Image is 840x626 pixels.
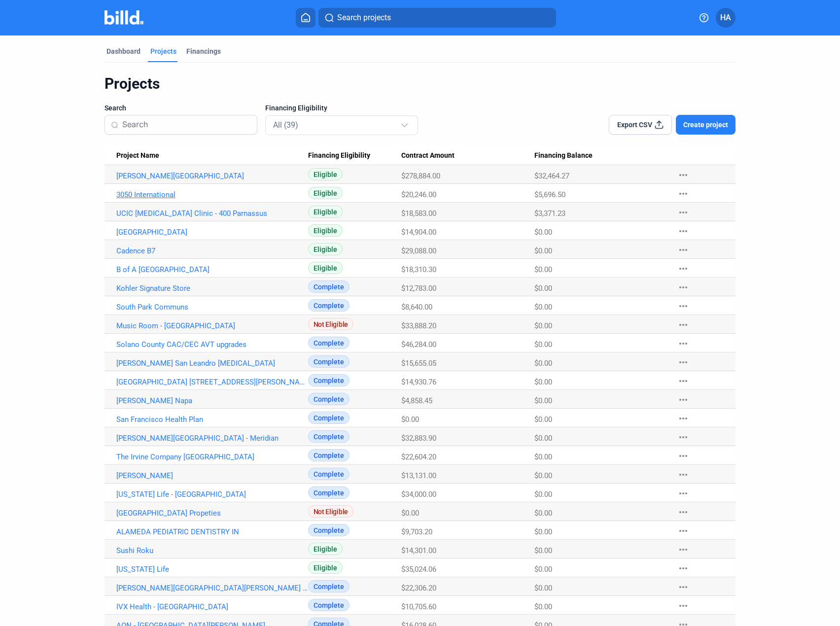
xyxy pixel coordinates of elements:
[116,172,308,180] a: [PERSON_NAME][GEOGRAPHIC_DATA]
[308,224,343,237] span: Eligible
[116,151,159,160] span: Project Name
[677,525,689,537] mat-icon: more_horiz
[401,228,436,237] span: $14,904.00
[308,151,370,160] span: Financing Eligibility
[308,599,350,611] span: Complete
[534,284,552,293] span: $0.00
[308,412,350,424] span: Complete
[534,509,552,518] span: $0.00
[534,471,552,480] span: $0.00
[534,209,565,218] span: $3,371.23
[308,168,343,180] span: Eligible
[337,12,391,24] span: Search projects
[308,355,350,368] span: Complete
[716,8,735,28] button: HA
[677,450,689,462] mat-icon: more_horiz
[116,396,308,405] a: [PERSON_NAME] Napa
[308,187,343,199] span: Eligible
[401,434,436,443] span: $32,883.90
[677,356,689,368] mat-icon: more_horiz
[308,393,350,405] span: Complete
[401,209,436,218] span: $18,583.00
[105,74,735,93] div: Projects
[308,374,350,386] span: Complete
[401,190,436,199] span: $20,246.00
[401,378,436,386] span: $14,930.76
[401,359,436,368] span: $15,655.05
[105,103,126,113] span: Search
[308,243,343,255] span: Eligible
[308,468,350,480] span: Complete
[116,527,308,536] a: ALAMEDA PEDIATRIC DENTISTRY IN
[677,394,689,406] mat-icon: more_horiz
[116,228,308,237] a: [GEOGRAPHIC_DATA]
[116,509,308,518] a: [GEOGRAPHIC_DATA] Propeties
[401,509,419,518] span: $0.00
[265,103,327,113] span: Financing Eligibility
[116,565,308,574] a: [US_STATE] Life
[677,244,689,256] mat-icon: more_horiz
[677,469,689,481] mat-icon: more_horiz
[534,602,552,611] span: $0.00
[534,151,667,160] div: Financing Balance
[401,490,436,499] span: $34,000.00
[677,319,689,331] mat-icon: more_horiz
[677,431,689,443] mat-icon: more_horiz
[609,115,672,135] button: Export CSV
[677,506,689,518] mat-icon: more_horiz
[308,449,350,461] span: Complete
[401,602,436,611] span: $10,705.60
[534,190,565,199] span: $5,696.50
[116,284,308,293] a: Kohler Signature Store
[116,452,308,461] a: The Irvine Company [GEOGRAPHIC_DATA]
[401,284,436,293] span: $12,783.00
[677,338,689,349] mat-icon: more_horiz
[401,321,436,330] span: $33,888.20
[106,46,140,56] div: Dashboard
[116,321,308,330] a: Music Room - [GEOGRAPHIC_DATA]
[308,543,343,555] span: Eligible
[308,580,350,592] span: Complete
[720,12,731,24] span: HA
[677,281,689,293] mat-icon: more_horiz
[308,262,343,274] span: Eligible
[534,378,552,386] span: $0.00
[677,413,689,424] mat-icon: more_horiz
[534,584,552,592] span: $0.00
[116,602,308,611] a: IVX Health - [GEOGRAPHIC_DATA]
[677,225,689,237] mat-icon: more_horiz
[116,246,308,255] a: Cadence B7
[534,228,552,237] span: $0.00
[116,415,308,424] a: San Francisco Health Plan
[308,430,350,443] span: Complete
[116,378,308,386] a: [GEOGRAPHIC_DATA] [STREET_ADDRESS][PERSON_NAME]
[401,452,436,461] span: $22,604.20
[401,527,432,536] span: $9,703.20
[534,565,552,574] span: $0.00
[150,46,176,56] div: Projects
[677,300,689,312] mat-icon: more_horiz
[677,581,689,593] mat-icon: more_horiz
[116,584,308,592] a: [PERSON_NAME][GEOGRAPHIC_DATA][PERSON_NAME] [STREET_ADDRESS]
[105,10,143,25] img: Billd Company Logo
[116,303,308,312] a: South Park Communs
[308,487,350,499] span: Complete
[116,190,308,199] a: 3050 International
[308,337,350,349] span: Complete
[116,434,308,443] a: [PERSON_NAME][GEOGRAPHIC_DATA] - Meridian
[534,172,569,180] span: $32,464.27
[401,584,436,592] span: $22,306.20
[401,546,436,555] span: $14,301.00
[401,265,436,274] span: $18,310.30
[401,151,534,160] div: Contract Amount
[534,415,552,424] span: $0.00
[401,471,436,480] span: $13,131.00
[677,263,689,275] mat-icon: more_horiz
[401,565,436,574] span: $35,024.06
[186,46,221,56] div: Financings
[401,396,432,405] span: $4,858.45
[677,375,689,387] mat-icon: more_horiz
[534,265,552,274] span: $0.00
[308,206,343,218] span: Eligible
[308,280,350,293] span: Complete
